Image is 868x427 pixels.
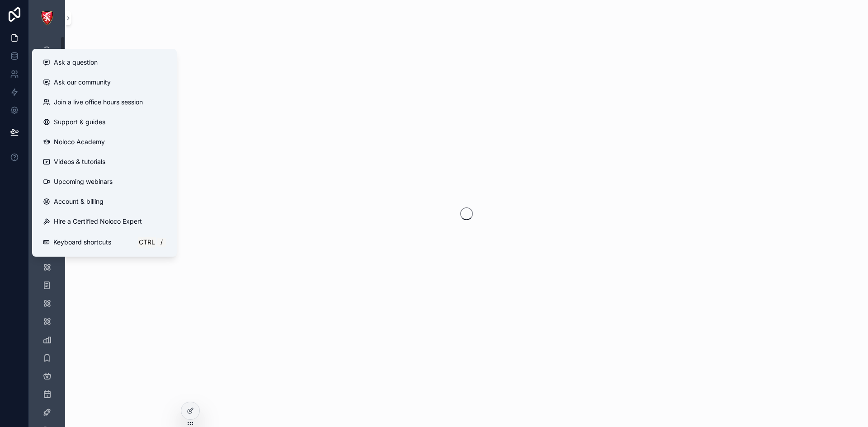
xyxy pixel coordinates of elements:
button: Ask a question [36,52,173,72]
span: / [158,239,165,246]
button: Keyboard shortcutsCtrl/ [36,231,173,253]
span: Account & billing [54,197,104,206]
a: Join a live office hours session [36,92,173,112]
span: Support & guides [54,117,105,127]
a: Noloco Academy [36,132,173,152]
span: Ask a question [54,58,98,67]
span: Noloco Academy [54,137,105,146]
button: Hire a Certified Noloco Expert [36,211,173,231]
span: Ask our community [54,78,111,87]
a: Upcoming webinars [36,172,173,192]
span: Upcoming webinars [54,177,113,186]
span: Join a live office hours session [54,98,143,107]
span: Hire a Certified Noloco Expert [54,217,142,226]
a: Videos & tutorials [36,152,173,172]
img: App logo [40,11,54,25]
span: Ctrl [138,237,156,248]
a: Account & billing [36,192,173,211]
div: scrollable content [29,36,65,427]
a: Support & guides [36,112,173,132]
span: Videos & tutorials [54,157,105,166]
a: Ask our community [36,72,173,92]
span: Keyboard shortcuts [53,238,111,247]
